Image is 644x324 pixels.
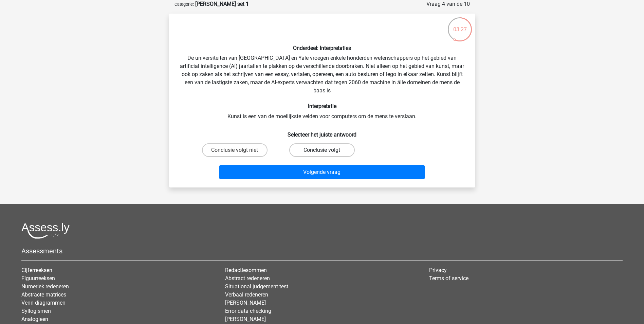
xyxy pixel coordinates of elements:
[225,267,267,273] a: Redactiesommen
[21,283,69,290] a: Numeriek redeneren
[225,275,270,282] a: Abstract redeneren
[225,316,266,322] a: [PERSON_NAME]
[447,17,473,34] div: 03:27
[21,223,70,239] img: Assessly logo
[172,19,473,182] div: De universiteiten van [GEOGRAPHIC_DATA] en Yale vroegen enkele honderden wetenschappers op het ge...
[180,126,464,138] h6: Selecteer het juiste antwoord
[202,143,268,157] label: Conclusie volgt niet
[180,45,464,51] h6: Onderdeel: Interpretaties
[429,275,468,282] a: Terms of service
[429,267,447,273] a: Privacy
[21,275,55,282] a: Figuurreeksen
[180,103,464,109] h6: Interpretatie
[289,143,355,157] label: Conclusie volgt
[219,165,425,179] button: Volgende vraag
[225,300,266,306] a: [PERSON_NAME]
[21,300,66,306] a: Venn diagrammen
[21,247,623,255] h5: Assessments
[225,283,288,290] a: Situational judgement test
[21,291,66,298] a: Abstracte matrices
[225,308,271,314] a: Error data checking
[21,308,51,314] a: Syllogismen
[21,316,48,322] a: Analogieen
[195,1,249,7] strong: [PERSON_NAME] set 1
[225,291,268,298] a: Verbaal redeneren
[174,2,194,7] small: Categorie:
[21,267,52,273] a: Cijferreeksen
